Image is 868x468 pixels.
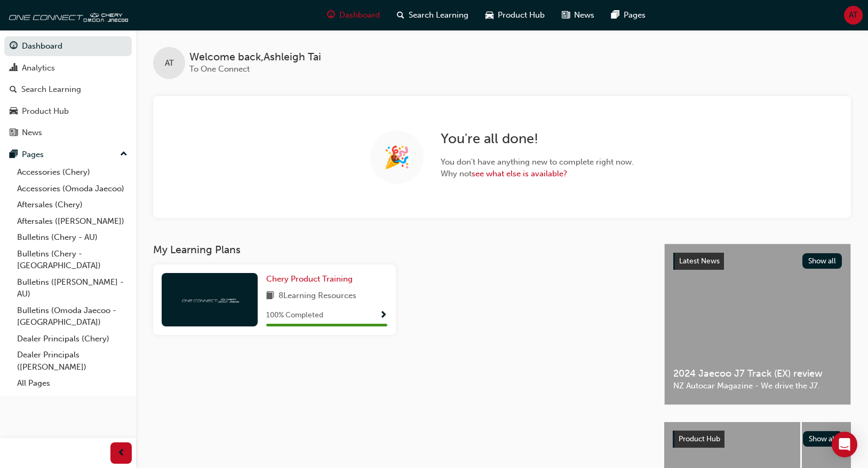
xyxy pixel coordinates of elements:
[13,274,132,302] a: Bulletins ([PERSON_NAME] - AU)
[441,156,634,168] span: You don ' t have anything new to complete right now.
[120,147,128,161] span: up-icon
[679,256,720,266] span: Latest News
[13,347,132,375] a: Dealer Principals ([PERSON_NAME])
[327,9,335,22] span: guage-icon
[266,274,353,284] span: Chery Product Training
[849,9,858,21] span: AT
[485,9,493,22] span: car-icon
[384,151,410,163] span: 🎉
[10,150,18,160] span: pages-icon
[802,253,842,269] button: Show all
[10,64,18,73] span: chart-icon
[603,4,654,26] a: pages-iconPages
[397,9,404,22] span: search-icon
[624,9,646,21] span: Pages
[22,127,42,139] div: News
[388,4,477,26] a: search-iconSearch Learning
[4,36,132,56] a: Dashboard
[13,375,132,392] a: All Pages
[266,290,274,303] span: book-icon
[4,102,132,121] a: Product Hub
[180,294,239,305] img: oneconnect
[22,105,69,118] div: Product Hub
[803,431,843,447] button: Show all
[441,168,634,180] span: Why not
[10,85,17,95] span: search-icon
[22,62,55,74] div: Analytics
[266,273,357,285] a: Chery Product Training
[4,145,132,165] button: Pages
[611,9,619,22] span: pages-icon
[5,4,128,26] img: oneconnect
[4,80,132,99] a: Search Learning
[13,197,132,213] a: Aftersales (Chery)
[673,253,842,270] a: Latest NewsShow all
[553,4,603,26] a: news-iconNews
[318,4,388,26] a: guage-iconDashboard
[189,51,321,64] span: Welcome back , Ashleigh Tai
[4,123,132,143] a: News
[4,58,132,78] a: Analytics
[673,431,842,448] a: Product HubShow all
[409,9,468,21] span: Search Learning
[441,130,634,147] h2: You ' re all done!
[472,169,567,178] a: see what else is available?
[153,244,647,256] h3: My Learning Plans
[4,34,132,145] button: DashboardAnalyticsSearch LearningProduct HubNews
[13,246,132,274] a: Bulletins (Chery - [GEOGRAPHIC_DATA])
[22,149,44,161] div: Pages
[13,164,132,181] a: Accessories (Chery)
[339,9,380,21] span: Dashboard
[10,42,18,51] span: guage-icon
[673,368,842,380] span: 2024 Jaecoo J7 Track (EX) review
[13,181,132,197] a: Accessories (Omoda Jaecoo)
[832,432,857,457] div: Open Intercom Messenger
[165,57,174,69] span: AT
[379,311,387,321] span: Show Progress
[13,302,132,331] a: Bulletins (Omoda Jaecoo - [GEOGRAPHIC_DATA])
[13,229,132,246] a: Bulletins (Chery - AU)
[562,9,570,22] span: news-icon
[21,83,81,96] div: Search Learning
[278,290,356,303] span: 8 Learning Resources
[477,4,553,26] a: car-iconProduct Hub
[10,107,18,116] span: car-icon
[117,447,125,460] span: prev-icon
[13,331,132,347] a: Dealer Principals (Chery)
[379,309,387,322] button: Show Progress
[498,9,545,21] span: Product Hub
[844,6,863,25] button: AT
[679,434,720,443] span: Product Hub
[266,309,323,322] span: 100 % Completed
[673,380,842,392] span: NZ Autocar Magazine - We drive the J7.
[13,213,132,230] a: Aftersales ([PERSON_NAME])
[10,128,18,138] span: news-icon
[574,9,594,21] span: News
[189,64,250,74] span: To One Connect
[664,244,851,405] a: Latest NewsShow all2024 Jaecoo J7 Track (EX) reviewNZ Autocar Magazine - We drive the J7.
